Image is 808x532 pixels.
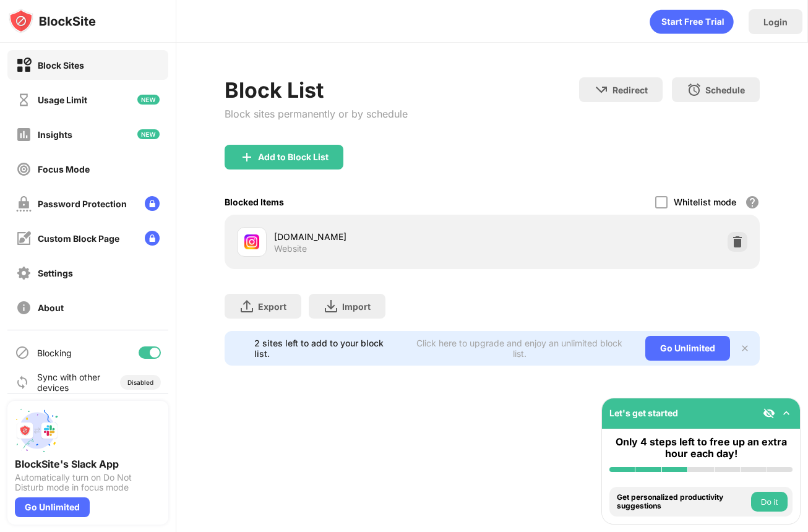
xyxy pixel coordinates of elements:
[244,234,259,249] img: favicons
[15,408,59,453] img: push-slack.svg
[225,197,284,207] div: Blocked Items
[258,152,329,162] div: Add to Block List
[9,9,96,33] img: logo-blocksite.svg
[38,129,72,140] div: Insights
[15,497,90,517] div: Go Unlimited
[16,161,32,177] img: focus-off.svg
[225,108,408,120] div: Block sites permanently or by schedule
[225,77,408,103] div: Block List
[38,164,90,174] div: Focus Mode
[645,336,730,361] div: Go Unlimited
[38,302,64,313] div: About
[609,408,678,418] div: Let's get started
[609,436,793,460] div: Only 4 steps left to free up an extra hour each day!
[38,60,84,71] div: Block Sites
[15,375,30,390] img: sync-icon.svg
[15,345,30,360] img: blocking-icon.svg
[38,95,87,105] div: Usage Limit
[37,372,101,393] div: Sync with other devices
[15,458,161,470] div: BlockSite's Slack App
[37,348,72,358] div: Blocking
[38,268,73,278] div: Settings
[16,231,32,246] img: customize-block-page-off.svg
[409,338,630,359] div: Click here to upgrade and enjoy an unlimited block list.
[617,493,748,511] div: Get personalized productivity suggestions
[16,265,32,281] img: settings-off.svg
[145,231,160,246] img: lock-menu.svg
[763,407,775,419] img: eye-not-visible.svg
[137,129,160,139] img: new-icon.svg
[740,343,750,353] img: x-button.svg
[38,199,127,209] div: Password Protection
[145,196,160,211] img: lock-menu.svg
[751,492,788,512] button: Do it
[258,301,286,312] div: Export
[780,407,793,419] img: omni-setup-toggle.svg
[127,379,153,386] div: Disabled
[254,338,401,359] div: 2 sites left to add to your block list.
[16,58,32,73] img: block-on.svg
[16,92,32,108] img: time-usage-off.svg
[15,473,161,492] div: Automatically turn on Do Not Disturb mode in focus mode
[342,301,371,312] div: Import
[650,9,734,34] div: animation
[274,243,307,254] div: Website
[137,95,160,105] img: new-icon.svg
[38,233,119,244] div: Custom Block Page
[16,300,32,315] img: about-off.svg
[16,196,32,212] img: password-protection-off.svg
[274,230,492,243] div: [DOMAIN_NAME]
[16,127,32,142] img: insights-off.svg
